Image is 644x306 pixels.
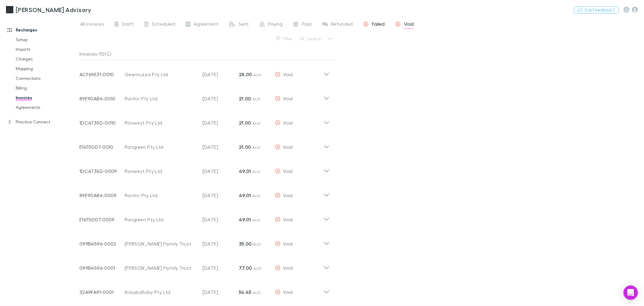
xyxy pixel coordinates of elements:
[239,216,251,223] strong: 49.01
[10,73,83,83] a: Connections
[125,95,197,102] div: Panfor Pty Ltd
[75,60,335,84] div: ACF69E31-0010Geemuzza Pty Ltd[DATE]28.00 AUDVoid
[1,25,83,35] a: Recharges
[203,264,239,272] p: [DATE]
[203,192,239,199] p: [DATE]
[283,289,293,295] span: Void
[125,264,197,272] div: [PERSON_NAME] Family Trust
[125,216,197,223] div: Pangreen Pty Ltd
[75,278,335,302] div: 32A9FA91-0001KobybyKoby Pty Ltd[DATE]56.45 AUDVoid
[10,83,83,93] a: Billing
[252,194,261,198] span: AUD
[79,71,125,78] p: ACF69E31-0010
[283,120,293,125] span: Void
[125,119,197,126] div: Panwest Pty Ltd
[10,64,83,73] a: Mapping
[80,21,104,29] span: All invoices
[79,143,125,151] p: E1675D07-0010
[283,192,293,198] span: Void
[203,71,239,78] p: [DATE]
[253,290,261,295] span: AUD
[623,285,638,300] div: Open Intercom Messenger
[10,44,83,54] a: Imports
[10,103,83,112] a: Agreements
[283,71,293,77] span: Void
[16,6,91,13] h3: [PERSON_NAME] Advisory
[79,264,125,272] p: 099B4596-0001
[79,240,125,247] p: 099B4596-0002
[404,21,414,29] span: Void
[75,84,335,108] div: 89E90A84-0010Panfor Pty Ltd[DATE]21.00 AUDVoid
[75,157,335,181] div: 1DC4735D-0009Panwest Pty Ltd[DATE]49.01 AUDVoid
[79,288,125,296] p: 32A9FA91-0001
[125,71,197,78] div: Geemuzza Pty Ltd
[283,216,293,222] span: Void
[125,192,197,199] div: Panfor Pty Ltd
[239,241,252,247] strong: 35.00
[283,241,293,246] span: Void
[239,21,249,29] span: Sent
[283,96,293,101] span: Void
[75,181,335,205] div: 89E90A84-0009Panfor Pty Ltd[DATE]49.01 AUDVoid
[273,35,296,42] button: Filter
[253,242,261,246] span: AUD
[239,265,252,271] strong: 77.00
[203,216,239,223] p: [DATE]
[6,6,13,13] img: Liston Newton Advisory's Logo
[283,144,293,150] span: Void
[79,192,125,199] p: 89E90A84-0009
[79,168,125,175] p: 1DC4735D-0009
[372,21,385,29] span: Failed
[283,168,293,174] span: Void
[239,144,251,150] strong: 21.00
[283,265,293,271] span: Void
[268,21,283,29] span: Paying
[302,21,311,29] span: Paid
[10,54,83,64] a: Charges
[79,216,125,223] p: E1675D07-0009
[75,253,335,278] div: 099B4596-0001[PERSON_NAME] Family Trust[DATE]77.00 AUDVoid
[125,143,197,151] div: Pangreen Pty Ltd
[239,120,251,126] strong: 21.00
[252,145,261,150] span: AUD
[239,168,251,174] strong: 49.01
[253,266,261,271] span: AUD
[125,168,197,175] div: Panwest Pty Ltd
[239,192,251,198] strong: 49.01
[252,169,261,174] span: AUD
[574,6,619,14] button: Got Feedback?
[125,288,197,296] div: KobybyKoby Pty Ltd
[239,96,251,102] strong: 21.00
[253,73,261,77] span: AUD
[203,95,239,102] p: [DATE]
[203,240,239,247] p: [DATE]
[252,218,261,222] span: AUD
[2,2,95,17] a: [PERSON_NAME] Advisory
[194,21,219,29] span: Agreement
[239,71,252,77] strong: 28.00
[10,93,83,103] a: Invoices
[75,132,335,157] div: E1675D07-0010Pangreen Pty Ltd[DATE]21.00 AUDVoid
[152,21,175,29] span: Scheduled
[75,205,335,229] div: E1675D07-0009Pangreen Pty Ltd[DATE]49.01 AUDVoid
[203,168,239,175] p: [DATE]
[79,119,125,126] p: 1DC4735D-0010
[125,240,197,247] div: [PERSON_NAME] Family Trust
[239,289,252,295] strong: 56.45
[10,35,83,44] a: Setup
[79,95,125,102] p: 89E90A84-0010
[252,97,261,101] span: AUD
[331,21,353,29] span: Refunded
[203,143,239,151] p: [DATE]
[203,288,239,296] p: [DATE]
[252,121,261,125] span: AUD
[75,108,335,132] div: 1DC4735D-0010Panwest Pty Ltd[DATE]21.00 AUDVoid
[122,21,134,29] span: Draft
[297,35,325,42] button: Search
[203,119,239,126] p: [DATE]
[1,117,83,127] a: Practice Connect
[75,229,335,253] div: 099B4596-0002[PERSON_NAME] Family Trust[DATE]35.00 AUDVoid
